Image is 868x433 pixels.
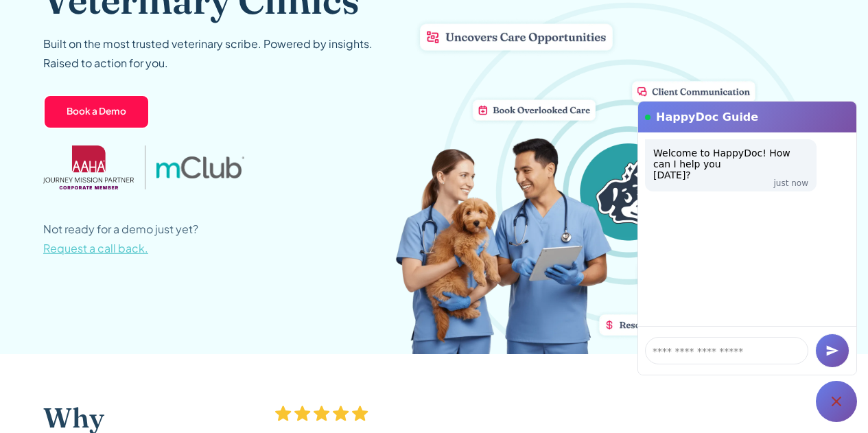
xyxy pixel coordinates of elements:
a: Book a Demo [43,95,150,129]
span: Request a call back. [43,240,148,255]
img: mclub logo [156,156,244,178]
img: AAHA Advantage logo [43,145,134,189]
p: Built on the most trusted veterinary scribe. Powered by insights. Raised to action for you. [43,34,373,73]
p: Not ready for a demo just yet? [43,219,198,257]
